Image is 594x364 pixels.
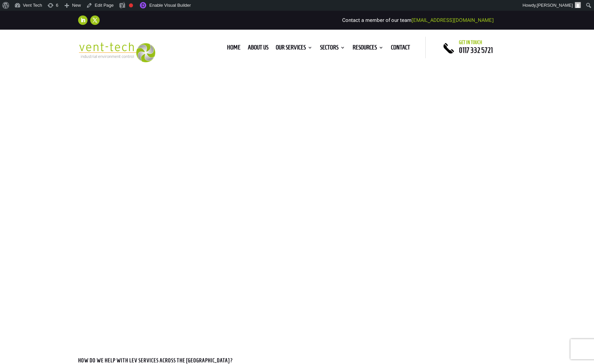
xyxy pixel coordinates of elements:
[78,42,155,62] img: 2023-09-27T08_35_16.549ZVENT-TECH---Clear-background
[78,203,128,223] a: Get in Touch
[227,45,240,52] a: Home
[129,3,133,7] div: Focus keyphrase not set
[459,40,482,45] span: Get in touch
[248,45,268,52] a: About us
[78,15,88,25] a: Follow on LinkedIn
[411,17,494,23] a: [EMAIL_ADDRESS][DOMAIN_NAME]
[90,15,100,25] a: Follow on X
[276,45,312,52] a: Our Services
[78,144,340,188] span: AREAS WE SERVE
[320,45,345,52] a: Sectors
[78,358,516,363] p: HOW DO WE HELP WITH LEV SERVICES ACROSS THE [GEOGRAPHIC_DATA]?
[537,3,573,8] span: [PERSON_NAME]
[342,17,494,23] span: Contact a member of our team
[353,45,384,52] a: Resources
[459,46,493,54] a: 0117 332 5721
[391,45,410,52] a: Contact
